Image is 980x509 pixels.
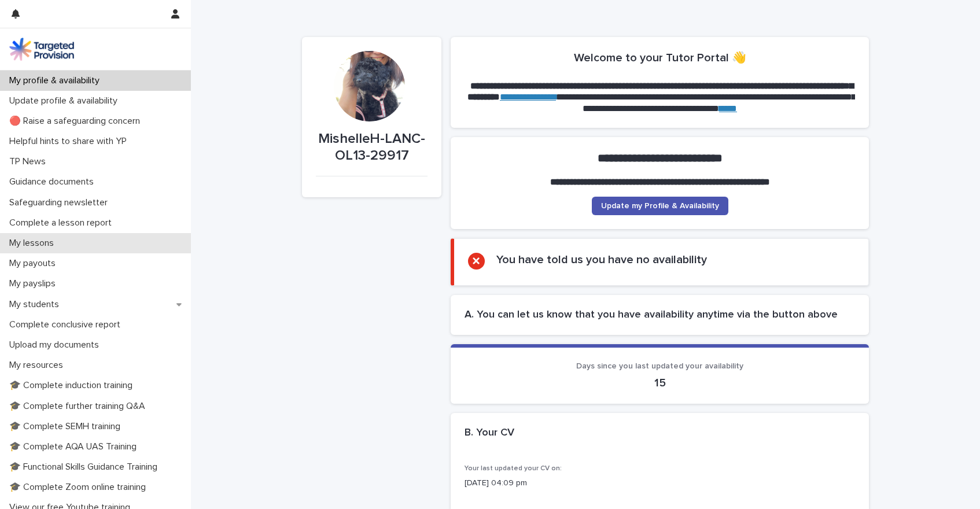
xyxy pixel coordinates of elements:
p: Update profile & availability [5,95,127,106]
a: Update my Profile & Availability [592,197,728,215]
h2: B. Your CV [465,427,514,440]
p: 🎓 Complete further training Q&A [5,401,154,412]
p: 🎓 Complete AQA UAS Training [5,441,146,452]
p: Helpful hints to share with YP [5,136,136,147]
p: My students [5,299,68,310]
p: 🔴 Raise a safeguarding concern [5,116,149,127]
p: My resources [5,360,72,371]
p: Upload my documents [5,340,108,351]
span: Days since you last updated your availability [576,362,743,370]
p: My payouts [5,258,65,269]
p: Guidance documents [5,176,103,187]
p: My profile & availability [5,75,109,86]
p: 15 [465,376,855,390]
p: My lessons [5,238,63,249]
h2: A. You can let us know that you have availability anytime via the button above [465,309,855,322]
img: M5nRWzHhSzIhMunXDL62 [9,38,74,61]
h2: Welcome to your Tutor Portal 👋 [574,51,746,65]
p: 🎓 Functional Skills Guidance Training [5,462,167,473]
p: My payslips [5,278,65,289]
p: TP News [5,156,55,167]
p: Safeguarding newsletter [5,197,117,208]
p: 🎓 Complete Zoom online training [5,482,155,493]
p: Complete a lesson report [5,217,121,228]
span: Your last updated your CV on: [465,465,562,472]
p: [DATE] 04:09 pm [465,477,855,489]
h2: You have told us you have no availability [496,253,707,267]
p: 🎓 Complete SEMH training [5,421,130,432]
p: Complete conclusive report [5,319,130,330]
p: MishelleH-LANC-OL13-29917 [316,131,428,164]
span: Update my Profile & Availability [601,202,719,210]
p: 🎓 Complete induction training [5,380,142,391]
